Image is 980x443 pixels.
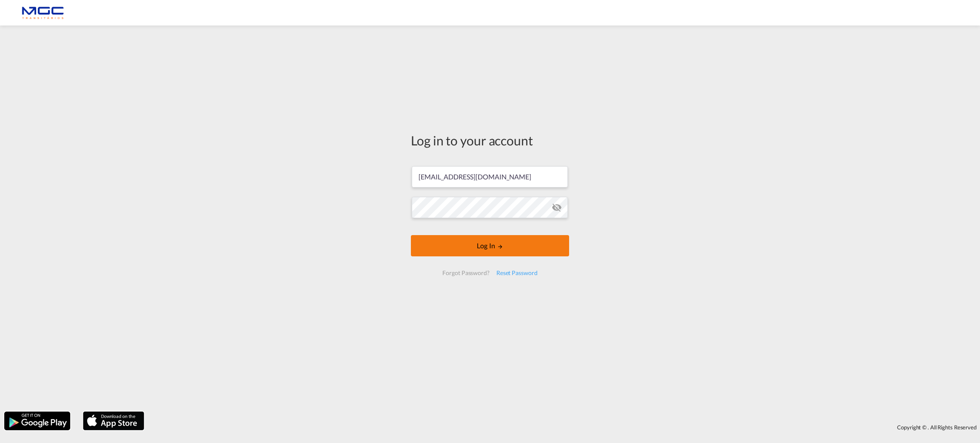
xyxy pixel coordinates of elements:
[411,131,569,149] div: Log in to your account
[412,166,568,187] input: Enter email/phone number
[439,265,493,281] div: Forgot Password?
[493,265,541,281] div: Reset Password
[82,411,145,431] img: apple.png
[3,411,71,431] img: google.png
[13,3,70,23] img: 92835000d1c111ee8b33af35afdd26c7.png
[411,235,569,256] button: LOGIN
[148,420,980,434] div: Copyright © . All Rights Reserved
[552,202,562,213] md-icon: icon-eye-off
